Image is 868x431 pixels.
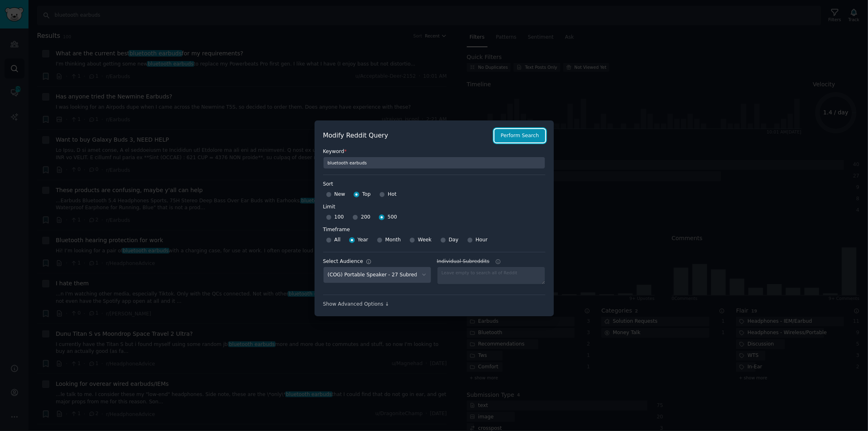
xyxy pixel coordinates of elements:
span: Week [418,236,432,244]
label: Timeframe [323,223,545,234]
label: Sort [323,181,545,188]
div: Select Audience [323,258,363,265]
div: Show Advanced Options ↓ [323,301,545,308]
span: Month [385,236,401,244]
input: Keyword to search on Reddit [323,157,545,169]
span: All [335,236,341,244]
span: Day [449,236,459,244]
label: Keyword [323,148,545,155]
span: 100 [335,214,344,221]
span: Hot [388,191,397,198]
div: Limit [323,203,335,211]
span: Hour [476,236,488,244]
span: 500 [387,214,397,221]
span: Top [362,191,371,198]
span: Year [358,236,368,244]
button: Perform Search [494,129,545,143]
span: 200 [361,214,370,221]
h2: Modify Reddit Query [323,131,490,141]
span: New [335,191,345,198]
label: Individual Subreddits [437,258,545,265]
